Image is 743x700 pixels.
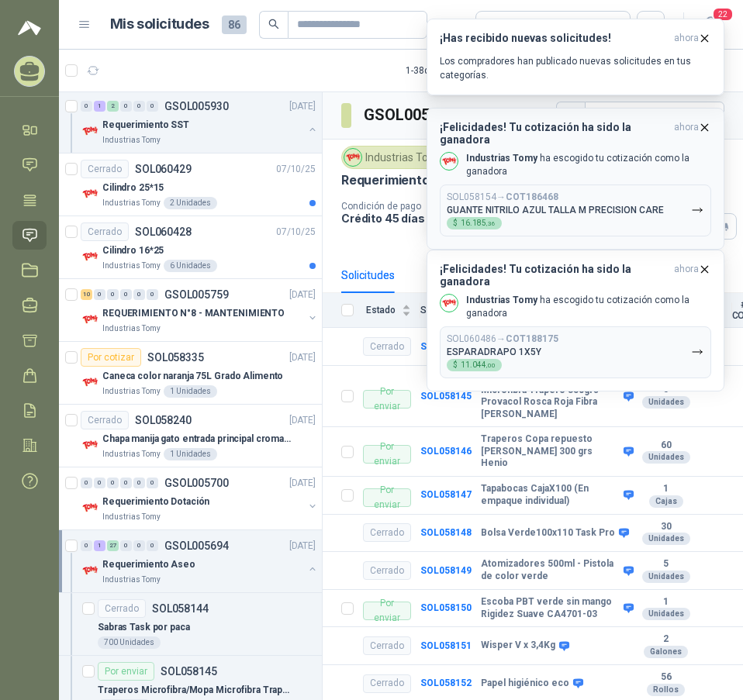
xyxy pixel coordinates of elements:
[481,640,555,652] b: Wisper V x 3,4Kg
[341,172,464,188] p: Requerimiento Aseo
[164,289,229,300] p: GSOL005759
[406,58,496,83] div: 1 - 38 de 38
[440,54,711,82] p: Los compradores han publicado nuevas solicitudes en tus categorías.
[420,305,459,316] span: Solicitud
[427,250,724,391] button: ¡Felicidades! Tu cotización ha sido la ganadoraahora Company LogoIndustrias Tomy ha escogido tu c...
[641,521,691,533] b: 30
[98,599,146,618] div: Cerrado
[363,445,411,464] div: Por enviar
[440,32,668,45] h3: ¡Has recibido nuevas solicitudes!
[420,640,472,651] a: SOL058151
[344,149,361,166] img: Company Logo
[147,540,158,551] div: 0
[152,603,209,614] p: SOL058144
[420,602,472,613] b: SOL058150
[461,219,496,227] span: 16.185
[164,101,229,112] p: GSOL005930
[164,540,229,551] p: GSOL005694
[102,243,164,258] p: Cilindro 16*25
[420,678,472,688] a: SOL058152
[164,478,229,488] p: GSOL005700
[647,684,685,696] div: Rollos
[481,372,620,420] b: Traperos Microfibra/Mopa Microfibra Trapero 350grs Provacol Rosca Roja Fibra [PERSON_NAME]
[466,294,711,320] p: ha escogido tu cotización como la ganadora
[481,527,615,540] b: Bolsa Verde100x110 Task Pro
[120,101,132,112] div: 0
[481,678,569,690] b: Papel higiénico eco
[94,101,105,112] div: 1
[94,540,105,551] div: 1
[642,571,690,583] div: Unidades
[133,101,145,112] div: 0
[102,557,195,572] p: Requerimiento Aseo
[102,385,161,398] p: Industrias Tomy
[107,289,119,300] div: 0
[642,608,690,620] div: Unidades
[447,347,541,357] p: ESPARADRAPO 1X5Y
[164,260,217,272] div: 6 Unidades
[481,558,620,582] b: Atomizadores 500ml - Pistola de color verde
[420,341,472,352] a: SOL058144
[81,310,99,329] img: Company Logo
[81,436,99,454] img: Company Logo
[81,222,129,241] div: Cerrado
[696,11,724,39] button: 22
[81,536,319,586] a: 0 1 27 0 0 0 GSOL005694[DATE] Company LogoRequerimiento AseoIndustrias Tomy
[447,359,502,371] div: $
[289,476,316,491] p: [DATE]
[420,565,472,576] a: SOL058149
[466,295,537,305] b: Industrias Tomy
[107,478,119,488] div: 0
[120,478,132,488] div: 0
[363,636,411,655] div: Cerrado
[364,103,458,127] h3: GSOL005694
[674,263,699,288] span: ahora
[81,184,99,203] img: Company Logo
[120,289,132,300] div: 0
[81,540,92,551] div: 0
[712,7,734,22] span: 22
[506,333,558,344] b: COT188175
[427,19,724,95] button: ¡Has recibido nuevas solicitudes!ahora Los compradores han publicado nuevas solicitudes en tus ca...
[642,396,690,409] div: Unidades
[649,495,683,508] div: Cajas
[363,561,411,580] div: Cerrado
[268,19,279,29] span: search
[363,337,411,356] div: Cerrado
[276,225,316,240] p: 07/10/25
[341,146,451,169] div: Industrias Tomy
[481,433,620,470] b: Traperos Copa repuesto [PERSON_NAME] 300 grs Henio
[107,101,119,112] div: 2
[341,267,395,284] div: Solicitudes
[289,99,316,114] p: [DATE]
[289,413,316,428] p: [DATE]
[81,498,99,517] img: Company Logo
[363,488,411,507] div: Por enviar
[440,121,668,146] h3: ¡Felicidades! Tu cotización ha sido la ganadora
[420,391,472,402] a: SOL058145
[133,289,145,300] div: 0
[102,448,161,460] p: Industrias Tomy
[164,197,217,209] div: 2 Unidades
[674,32,699,45] span: ahora
[341,212,475,225] p: Crédito 45 días
[59,153,322,216] a: CerradoSOL06042907/10/25 Company LogoCilindro 25*15Industrias Tomy2 Unidades
[447,205,664,216] p: GUANTE NITRILO AZUL TALLA M PRECISION CARE
[81,478,92,488] div: 0
[420,489,472,500] a: SOL058147
[441,153,458,170] img: Company Logo
[18,19,41,37] img: Logo peakr
[98,662,154,681] div: Por enviar
[81,373,99,391] img: Company Logo
[102,197,161,209] p: Industrias Tomy
[102,118,189,133] p: Requerimiento SST
[641,633,691,646] b: 2
[641,596,691,609] b: 1
[440,184,711,236] button: SOL058154→COT186468GUANTE NITRILO AZUL TALLA M PRECISION CARE$16.185,36
[440,326,711,378] button: SOL060486→COT188175ESPARADRAPO 1X5Y$11.044,00
[81,411,129,429] div: Cerrado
